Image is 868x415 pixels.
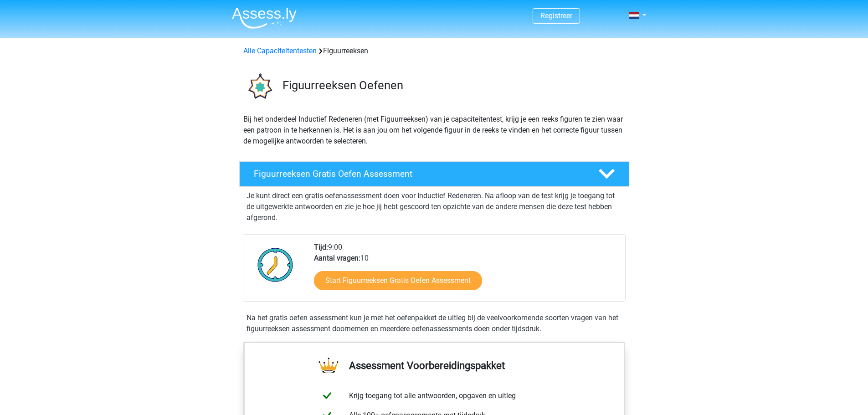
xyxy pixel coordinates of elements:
[240,46,629,56] div: Figuurreeksen
[252,242,298,287] img: Klok
[314,254,360,262] b: Aantal vragen:
[247,190,622,223] p: Je kunt direct een gratis oefenassessment doen voor Inductief Redeneren. Na afloop van de test kr...
[282,78,622,92] h3: Figuurreeksen Oefenen
[240,67,278,106] img: figuurreeksen
[314,271,482,290] a: Start Figuurreeksen Gratis Oefen Assessment
[243,313,626,334] div: Na het gratis oefen assessment kun je met het oefenpakket de uitleg bij de veelvoorkomende soorte...
[314,243,328,251] b: Tijd:
[232,7,297,29] img: Assessly
[236,161,633,187] a: Figuurreeksen Gratis Oefen Assessment
[540,11,572,20] a: Registreer
[307,242,625,301] div: 9:00 10
[254,169,584,179] h4: Figuurreeksen Gratis Oefen Assessment
[243,46,317,55] a: Alle Capaciteitentesten
[243,114,625,147] p: Bij het onderdeel Inductief Redeneren (met Figuurreeksen) van je capaciteitentest, krijg je een r...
